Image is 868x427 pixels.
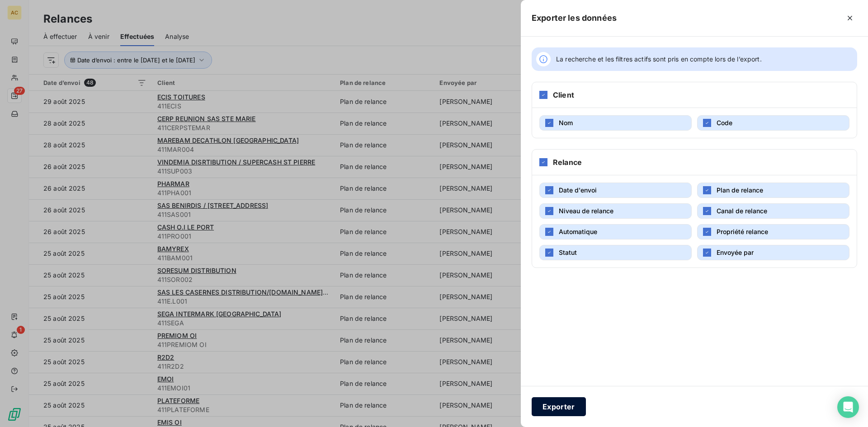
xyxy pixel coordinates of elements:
[559,207,613,215] span: Niveau de relance
[717,207,767,215] span: Canal de relance
[559,249,577,256] span: Statut
[539,183,692,198] button: Date d'envoi
[539,245,692,260] button: Statut
[539,203,692,219] button: Niveau de relance
[837,396,859,418] div: Open Intercom Messenger
[717,119,732,127] span: Code
[556,55,762,64] span: La recherche et les filtres actifs sont pris en compte lors de l’export.
[559,228,597,235] span: Automatique
[553,157,582,168] h6: Relance
[697,203,849,219] button: Canal de relance
[532,397,586,416] button: Exporter
[532,12,617,24] h5: Exporter les données
[697,224,849,239] button: Propriété relance
[717,228,768,235] span: Propriété relance
[553,89,574,100] h6: Client
[697,245,849,260] button: Envoyée par
[717,249,754,256] span: Envoyée par
[539,224,692,239] button: Automatique
[539,115,692,131] button: Nom
[697,183,849,198] button: Plan de relance
[697,115,849,131] button: Code
[717,186,763,194] span: Plan de relance
[559,119,573,127] span: Nom
[559,186,597,194] span: Date d'envoi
